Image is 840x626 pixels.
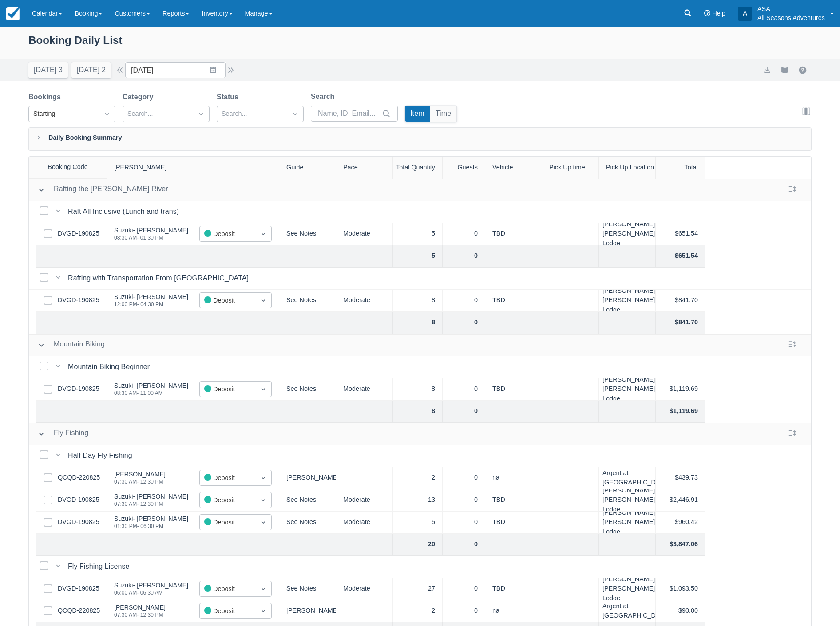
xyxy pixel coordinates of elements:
div: $1,119.69 [656,401,705,423]
div: Deposit [204,606,251,616]
img: checkfront-main-nav-mini-logo.png [6,7,20,20]
div: See Notes [279,489,336,512]
div: Deposit [204,495,251,505]
a: QCQD-220825 [58,473,100,483]
div: 0 [443,600,485,622]
div: 0 [443,401,485,423]
p: ASA [757,4,825,13]
span: Dropdown icon [197,110,206,118]
input: Date [125,62,226,78]
div: Moderate [336,223,393,245]
div: $960.42 [656,512,705,534]
div: Suzuki- [PERSON_NAME] [114,493,188,500]
div: Moderate [336,378,393,401]
div: Deposit [204,517,251,528]
div: Suzuki- [PERSON_NAME] [114,227,188,233]
div: 0 [443,489,485,512]
button: Rafting the [PERSON_NAME] River [34,182,172,198]
button: [DATE] 3 [28,62,68,78]
i: Help [704,10,710,16]
div: A [738,7,752,21]
span: Dropdown icon [291,110,300,118]
div: 0 [443,312,485,334]
div: Moderate [336,489,393,512]
div: 8 [393,312,443,334]
div: [PERSON_NAME] [114,471,166,477]
div: [PERSON_NAME] and Rackl [279,600,336,622]
div: 0 [443,245,485,268]
div: $1,093.50 [656,578,705,600]
a: QCQD-220825 [58,606,100,616]
div: [PERSON_NAME] [PERSON_NAME] Lodge [599,223,656,245]
div: 0 [443,378,485,401]
div: $841.70 [656,312,705,334]
div: Suzuki- [PERSON_NAME] [114,582,188,588]
div: Half Day Fly Fishing [68,450,136,461]
a: DVGD-190825 [58,584,99,594]
div: Suzuki- [PERSON_NAME] [114,294,188,300]
a: DVGD-190825 [58,295,99,305]
div: TBD [485,290,542,312]
div: Guests [443,157,485,179]
div: Guide [279,157,336,179]
div: 8 [393,378,443,401]
label: Status [217,92,242,102]
span: Dropdown icon [259,473,268,482]
div: 5 [393,223,443,245]
button: Mountain Biking [34,337,108,353]
div: Total [656,157,705,179]
div: TBD [485,378,542,401]
div: 0 [443,578,485,600]
div: $1,119.69 [656,378,705,401]
button: export [762,65,773,75]
div: Moderate [336,512,393,534]
div: 8 [393,290,443,312]
div: 0 [443,467,485,489]
div: See Notes [279,290,336,312]
div: 08:30 AM - 11:00 AM [114,390,188,396]
div: Deposit [204,384,251,394]
input: Name, ID, Email... [318,106,380,122]
span: Dropdown icon [259,606,268,615]
div: TBD [485,512,542,534]
div: 8 [393,401,443,423]
div: Suzuki- [PERSON_NAME] [114,382,188,389]
div: 0 [443,223,485,245]
div: Argent at [GEOGRAPHIC_DATA] [599,467,656,489]
div: 07:30 AM - 12:30 PM [114,479,166,484]
div: 07:30 AM - 12:30 PM [114,612,166,618]
div: Deposit [204,229,251,239]
a: DVGD-190825 [58,229,99,239]
div: See Notes [279,578,336,600]
p: All Seasons Adventures [757,13,825,22]
div: 20 [393,534,443,556]
div: $651.54 [656,245,705,268]
span: Dropdown icon [259,518,268,527]
div: 06:00 AM - 06:30 AM [114,590,188,595]
div: Deposit [204,473,251,483]
div: $2,446.91 [656,489,705,512]
div: $3,847.06 [656,534,705,556]
div: 2 [393,467,443,489]
div: Deposit [204,295,251,306]
div: [PERSON_NAME] [PERSON_NAME] Lodge [599,512,656,534]
button: Fly Fishing [34,426,92,442]
div: Daily Booking Summary [28,127,812,151]
div: Pick Up time [542,157,599,179]
div: 01:30 PM - 06:30 PM [114,524,188,529]
div: Pick Up Location [599,157,656,179]
div: Raft All Inclusive (Lunch and trans) [68,206,182,217]
div: Booking Daily List [28,32,812,58]
div: 0 [443,512,485,534]
div: Moderate [336,290,393,312]
div: [PERSON_NAME] [107,157,192,179]
div: Mountain Biking Beginner [68,362,153,372]
div: [PERSON_NAME] and Rackl [279,467,336,489]
div: 2 [393,600,443,622]
a: DVGD-190825 [58,517,99,527]
div: TBD [485,489,542,512]
div: [PERSON_NAME] [114,604,166,610]
div: [PERSON_NAME] [PERSON_NAME] Lodge [599,378,656,401]
div: Pace [336,157,393,179]
a: DVGD-190825 [58,384,99,394]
